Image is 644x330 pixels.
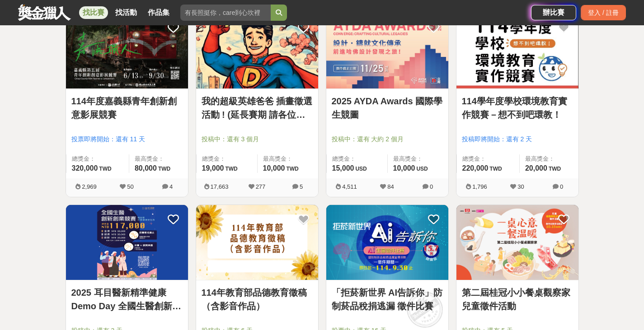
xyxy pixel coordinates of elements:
[462,94,573,121] a: 114學年度學校環境教育實作競賽－想不到吧環教！
[144,6,173,19] a: 作品集
[202,164,224,172] span: 19,000
[196,13,318,88] img: Cover Image
[135,154,183,163] span: 最高獎金：
[326,205,448,280] img: Cover Image
[202,135,313,144] span: 投稿中：還有 3 個月
[158,166,170,172] span: TWD
[430,183,433,190] span: 0
[462,286,573,313] a: 第二屆桂冠小小餐桌觀察家兒童徵件活動
[263,164,285,172] span: 10,000
[202,286,313,313] a: 114年教育部品德教育徵稿（含影音作品）
[202,154,252,163] span: 總獎金：
[135,164,157,172] span: 80,000
[66,205,188,281] a: Cover Image
[472,183,487,190] span: 1,796
[517,183,524,190] span: 30
[525,164,547,172] span: 20,000
[332,135,443,144] span: 投稿中：還有 大約 2 個月
[286,166,298,172] span: TWD
[332,286,443,313] a: 「拒菸新世界 AI告訴你」防制菸品稅捐逃漏 徵件比賽
[99,166,111,172] span: TWD
[326,13,448,88] img: Cover Image
[196,205,318,281] a: Cover Image
[71,94,183,121] a: 114年度嘉義縣青年創新創意影展競賽
[72,164,98,172] span: 320,000
[300,183,303,190] span: 5
[456,13,578,88] img: Cover Image
[169,183,173,190] span: 4
[112,6,141,19] a: 找活動
[549,166,561,172] span: TWD
[531,5,576,20] a: 辦比賽
[211,183,229,190] span: 17,663
[79,6,108,19] a: 找比賽
[66,205,188,280] img: Cover Image
[355,166,367,172] span: USD
[416,166,428,172] span: USD
[82,183,97,190] span: 2,969
[489,166,502,172] span: TWD
[196,205,318,280] img: Cover Image
[72,154,123,163] span: 總獎金：
[456,205,578,281] a: Cover Image
[393,154,443,163] span: 最高獎金：
[202,94,313,121] a: 我的超級英雄爸爸 插畫徵選活動 ! (延長賽期 請各位踴躍參與)
[462,164,489,172] span: 220,000
[393,164,415,172] span: 10,000
[71,135,183,144] span: 投票即將開始：還有 11 天
[581,5,626,20] div: 登入 / 註冊
[332,164,354,172] span: 15,000
[263,154,313,163] span: 最高獎金：
[256,183,266,190] span: 277
[462,154,514,163] span: 總獎金：
[66,13,188,88] img: Cover Image
[180,5,271,21] input: 有長照挺你，care到心坎裡！青春出手，拍出照顧 影音徵件活動
[225,166,237,172] span: TWD
[560,183,563,190] span: 0
[326,205,448,281] a: Cover Image
[332,154,382,163] span: 總獎金：
[342,183,357,190] span: 4,511
[127,183,133,190] span: 50
[525,154,573,163] span: 最高獎金：
[462,135,573,144] span: 投稿即將開始：還有 2 天
[387,183,394,190] span: 84
[456,205,578,280] img: Cover Image
[71,286,183,313] a: 2025 耳目醫新精準健康 Demo Day 全國生醫創新創業競賽
[332,94,443,121] a: 2025 AYDA Awards 國際學生競圖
